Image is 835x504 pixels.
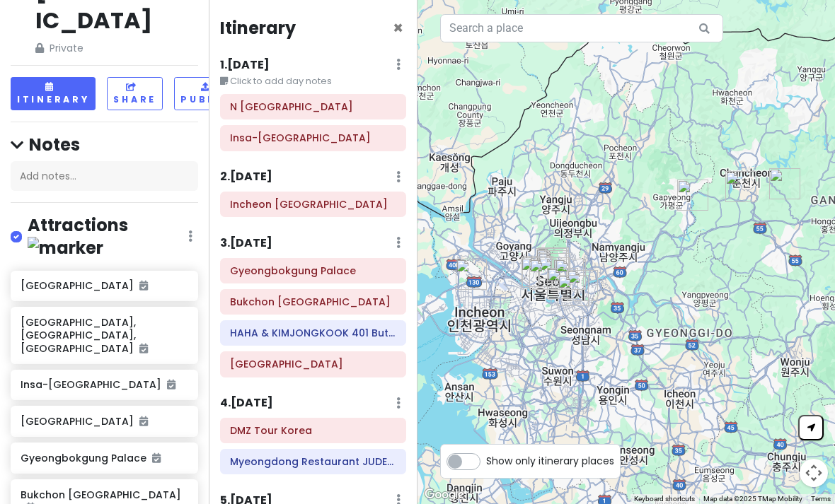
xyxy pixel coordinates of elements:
[230,424,396,437] h6: DMZ Tour Korea
[720,165,762,208] div: Gangchon Rail Park
[549,253,592,295] div: Seongsu, Seoul, Korea
[421,486,468,504] a: Open this area in Google Maps (opens a new window)
[220,17,296,39] h4: Itinerary
[552,269,594,312] div: Gangnam District
[220,74,406,88] small: Click to add day notes
[35,40,175,56] span: Private
[811,495,831,503] a: Terms (opens in new tab)
[421,486,468,504] img: Google
[517,250,559,293] div: Hongdae Street
[139,416,148,426] i: Added to itinerary
[28,237,103,259] img: marker
[533,252,575,294] div: N Seoul Tower
[220,396,273,411] h6: 4 . [DATE]
[220,170,272,184] h6: 2 . [DATE]
[11,161,198,191] div: Add notes...
[107,77,163,110] button: Share
[21,452,188,464] h6: Gyeongbokgung Palace
[393,20,403,37] button: Close
[561,264,604,307] div: Lotte World
[393,16,403,40] span: Close itinerary
[220,58,270,73] h6: 1 . [DATE]
[515,252,558,294] div: HAHA & KIMJONGKOOK 401 Butcher Restaurant
[11,77,96,110] button: Itinerary
[486,453,614,469] span: Show only itinerary places
[21,378,188,391] h6: Insa-[GEOGRAPHIC_DATA]
[450,253,493,295] div: Incheon Asiad Main Stadium
[634,494,695,504] button: Keyboard shortcuts
[21,279,188,292] h6: [GEOGRAPHIC_DATA]
[167,380,175,389] i: Added to itinerary
[230,100,396,113] h6: N Seoul Tower
[152,453,161,463] i: Added to itinerary
[541,262,584,305] div: Daebongjib
[230,295,396,308] h6: Bukchon Hanok Village
[764,163,806,205] div: Alpaca World
[174,77,244,110] button: Publish
[672,174,714,216] div: Nami Island
[21,316,188,355] h6: [GEOGRAPHIC_DATA], [GEOGRAPHIC_DATA], [GEOGRAPHIC_DATA]
[139,281,148,291] i: Added to itinerary
[230,358,396,370] h6: Hongdae Street
[230,131,396,144] h6: Insa-dong Culture Street
[230,198,396,211] h6: Incheon Asiad Main Stadium
[532,242,575,284] div: Bukchon Hanok Village
[440,14,723,42] input: Search a place
[220,236,272,251] h6: 3 . [DATE]
[21,415,188,428] h6: [GEOGRAPHIC_DATA]
[230,327,396,339] h6: HAHA & KIMJONGKOOK 401 Butcher Restaurant
[524,253,566,295] div: DMZ Tour Korea
[230,455,396,468] h6: Myeongdong Restaurant JUDEFU Hot Pot
[230,264,396,277] h6: Gyeongbokgung Palace
[703,495,802,503] span: Map data ©2025 TMap Mobility
[800,459,828,487] button: Map camera controls
[11,134,198,156] h4: Notes
[530,242,572,285] div: Gyeongbokgung Palace
[532,245,575,287] div: Insa-dong Culture Street
[532,247,575,290] div: Myeongdong Shopping Street
[28,214,188,259] h4: Attractions
[139,344,148,353] i: Added to itinerary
